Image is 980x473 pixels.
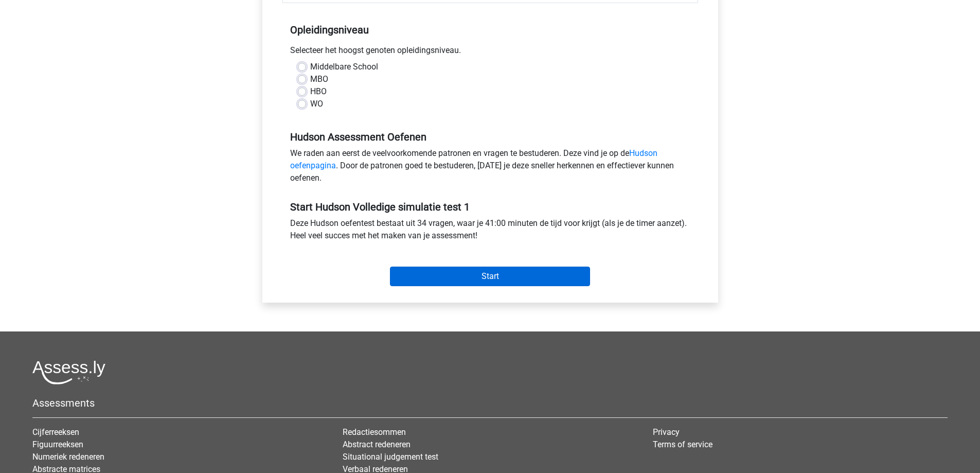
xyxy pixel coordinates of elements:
[290,131,690,143] h5: Hudson Assessment Oefenen
[282,44,698,61] div: Selecteer het hoogst genoten opleidingsniveau.
[282,147,698,188] div: We raden aan eerst de veelvoorkomende patronen en vragen te bestuderen. Deze vind je op de . Door...
[282,217,698,246] div: Deze Hudson oefentest bestaat uit 34 vragen, waar je 41:00 minuten de tijd voor krijgt (als je de...
[32,427,79,437] a: Cijferreeksen
[310,73,328,85] label: MBO
[310,85,327,98] label: HBO
[32,397,948,409] h5: Assessments
[32,452,104,462] a: Numeriek redeneren
[290,20,690,40] h5: Opleidingsniveau
[343,427,406,437] a: Redactiesommen
[310,61,378,73] label: Middelbare School
[653,440,712,449] a: Terms of service
[290,201,690,213] h5: Start Hudson Volledige simulatie test 1
[343,440,411,449] a: Abstract redeneren
[343,452,438,462] a: Situational judgement test
[310,98,323,110] label: WO
[653,427,680,437] a: Privacy
[390,267,590,286] input: Start
[32,360,105,384] img: Assessly logo
[32,440,83,449] a: Figuurreeksen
